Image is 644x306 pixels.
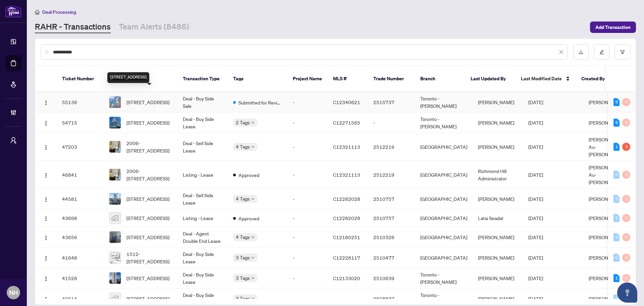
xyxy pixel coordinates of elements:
[589,120,625,126] span: [PERSON_NAME]
[528,120,543,126] span: [DATE]
[41,193,51,204] button: Logo
[10,137,17,144] span: user-switch
[368,209,415,227] td: 2510757
[57,248,104,268] td: 41648
[576,66,616,92] th: Created By
[251,297,255,300] span: down
[528,255,543,261] span: [DATE]
[41,141,51,152] button: Logo
[333,99,360,105] span: C12340621
[613,143,620,151] div: 1
[9,288,18,297] span: NH
[287,227,328,248] td: -
[595,22,631,33] span: Add Transaction
[333,275,360,281] span: C12133020
[333,144,360,150] span: C12321113
[41,293,51,304] button: Logo
[528,196,543,202] span: [DATE]
[41,213,51,223] button: Logo
[126,214,169,222] span: [STREET_ADDRESS]
[528,144,543,150] span: [DATE]
[228,66,287,92] th: Tags
[43,297,49,302] img: Logo
[57,227,104,248] td: 43656
[57,189,104,209] td: 44581
[287,248,328,268] td: -
[41,117,51,128] button: Logo
[333,234,360,240] span: C12180251
[615,44,630,60] button: filter
[236,195,250,203] span: 4 Tags
[109,212,121,224] img: thumbnail-img
[415,92,473,113] td: Toronto - [PERSON_NAME]
[109,252,121,263] img: thumbnail-img
[589,196,625,202] span: [PERSON_NAME]
[368,133,415,161] td: 2512219
[43,145,49,150] img: Logo
[528,296,543,302] span: [DATE]
[613,233,620,241] div: 0
[473,92,523,113] td: [PERSON_NAME]
[43,256,49,261] img: Logo
[415,66,465,92] th: Branch
[573,44,589,60] button: download
[236,233,250,241] span: 4 Tags
[251,256,255,259] span: down
[622,233,630,241] div: 0
[109,117,121,128] img: thumbnail-img
[521,75,562,82] span: Last Modified Date
[594,44,609,60] button: edit
[368,113,415,133] td: -
[589,215,625,221] span: [PERSON_NAME]
[57,133,104,161] td: 47203
[599,50,604,54] span: edit
[109,193,121,205] img: thumbnail-img
[126,195,169,203] span: [STREET_ADDRESS]
[415,268,473,289] td: Toronto - [PERSON_NAME]
[177,66,228,92] th: Transaction Type
[287,66,328,92] th: Project Name
[238,171,259,179] span: Approved
[473,248,523,268] td: [PERSON_NAME]
[57,66,104,92] th: Ticket Number
[287,92,328,113] td: -
[251,145,255,148] span: down
[41,273,51,283] button: Logo
[238,99,282,106] span: Submitted for Review
[57,161,104,189] td: 46841
[287,113,328,133] td: -
[236,254,250,261] span: 3 Tags
[333,255,360,261] span: C12228117
[35,21,111,33] a: RAHR - Transactions
[35,10,40,14] span: home
[622,274,630,282] div: 0
[415,227,473,248] td: [GEOGRAPHIC_DATA]
[589,275,625,281] span: [PERSON_NAME]
[368,248,415,268] td: 2510477
[251,197,255,201] span: down
[236,143,250,150] span: 4 Tags
[109,231,121,243] img: thumbnail-img
[43,121,49,126] img: Logo
[287,161,328,189] td: -
[5,5,21,17] img: logo
[126,167,172,182] span: 2006-[STREET_ADDRESS]
[328,66,368,92] th: MLS #
[528,99,543,105] span: [DATE]
[589,136,625,157] span: [PERSON_NAME] Au-[PERSON_NAME]
[589,99,625,105] span: [PERSON_NAME]
[589,296,625,302] span: [PERSON_NAME]
[613,195,620,203] div: 0
[589,234,625,240] span: [PERSON_NAME]
[287,209,328,227] td: -
[473,268,523,289] td: [PERSON_NAME]
[177,189,228,209] td: Deal - Sell Side Lease
[41,169,51,180] button: Logo
[613,254,620,262] div: 0
[109,293,121,304] img: thumbnail-img
[43,173,49,178] img: Logo
[43,235,49,241] img: Logo
[516,66,576,92] th: Last Modified Date
[528,275,543,281] span: [DATE]
[473,113,523,133] td: [PERSON_NAME]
